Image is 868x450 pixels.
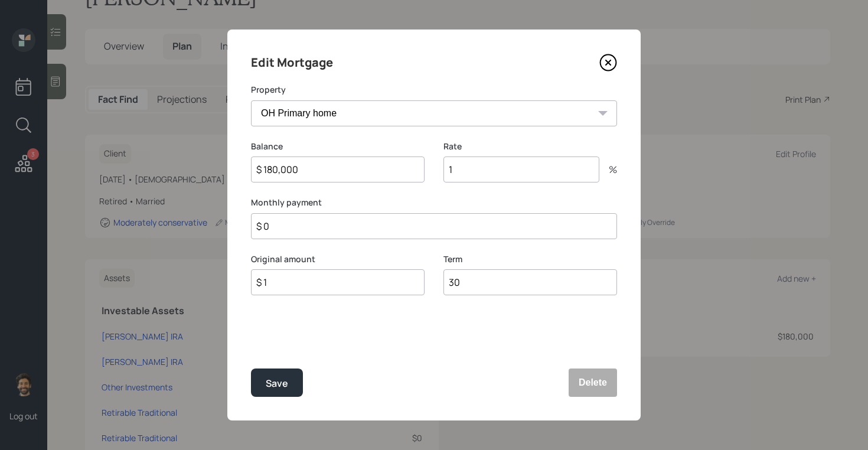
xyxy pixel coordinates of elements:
label: Term [443,253,617,265]
button: Save [251,369,303,397]
label: Monthly payment [251,197,617,208]
div: Save [266,376,288,392]
label: Original amount [251,253,425,265]
label: Balance [251,141,425,152]
button: Delete [569,369,617,397]
h4: Edit Mortgage [251,53,333,72]
label: Rate [443,141,617,152]
label: Property [251,84,617,96]
div: % [599,165,617,174]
